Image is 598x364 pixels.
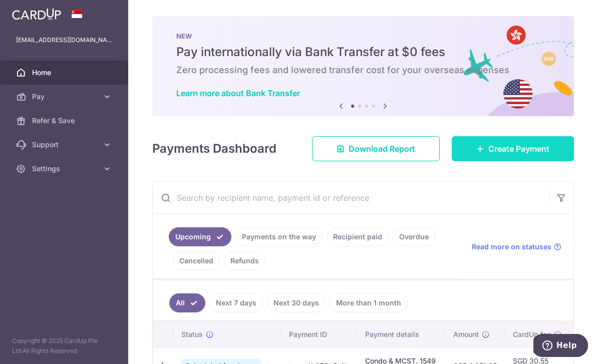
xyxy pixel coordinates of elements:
span: Help [23,7,44,16]
a: Next 30 days [267,293,326,312]
span: Pay [32,92,98,102]
span: Download Report [349,143,415,155]
a: Recipient paid [327,227,389,246]
th: Payment ID [281,321,357,347]
a: Learn more about Bank Transfer [176,88,300,98]
iframe: Opens a widget where you can find more information [533,334,588,359]
span: Support [32,140,98,150]
a: Create Payment [452,136,574,161]
img: Bank transfer banner [152,16,574,116]
a: Next 7 days [209,293,263,312]
a: Upcoming [169,227,231,246]
a: More than 1 month [330,293,408,312]
input: Search by recipient name, payment id or reference [153,182,549,214]
span: Create Payment [488,143,549,155]
a: Download Report [312,136,440,161]
p: [EMAIL_ADDRESS][DOMAIN_NAME] [16,35,112,45]
span: Refer & Save [32,116,98,126]
a: Cancelled [173,251,220,270]
img: CardUp [12,8,61,20]
h5: Pay internationally via Bank Transfer at $0 fees [176,44,550,60]
a: Overdue [393,227,435,246]
p: NEW [176,32,550,40]
h6: Zero processing fees and lowered transfer cost for your overseas expenses [176,64,550,76]
span: Read more on statuses [472,242,551,252]
a: Payments on the way [235,227,323,246]
a: Refunds [224,251,265,270]
th: Payment details [357,321,445,347]
a: All [169,293,205,312]
h4: Payments Dashboard [152,140,276,158]
span: Settings [32,164,98,174]
span: Status [181,329,203,339]
a: Read more on statuses [472,242,561,252]
span: Amount [453,329,479,339]
span: Home [32,68,98,78]
span: CardUp fee [513,329,551,339]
